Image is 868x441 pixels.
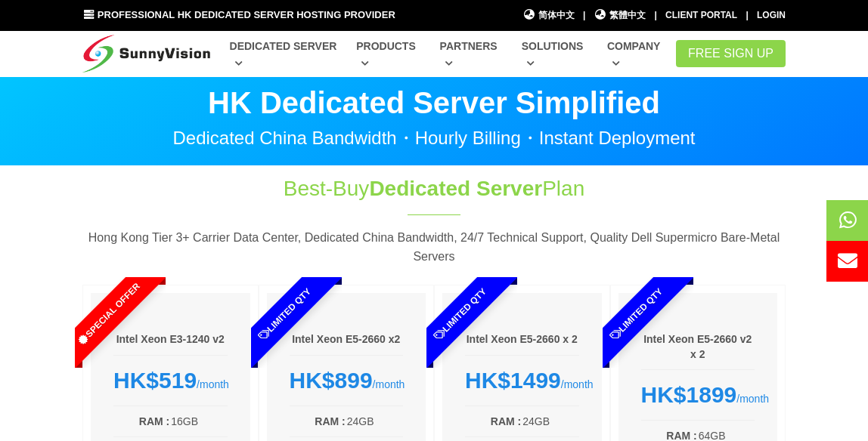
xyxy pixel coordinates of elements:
a: 繁體中文 [594,8,646,23]
a: Client Portal [665,10,737,20]
strong: HK$1899 [641,382,737,407]
td: 24GB [346,412,403,430]
b: RAM : [139,415,169,427]
strong: HK$899 [290,368,373,393]
a: Products [356,32,421,77]
h6: Intel Xeon E5-2660 x 2 [465,332,579,347]
span: Limited Qty [397,251,524,378]
span: Dedicated Server [369,177,542,200]
strong: HK$519 [113,368,197,393]
h6: Intel Xeon E5-2660 x2 [290,332,404,347]
span: Limited Qty [572,251,699,378]
strong: HK$1499 [465,368,561,393]
p: Dedicated China Bandwidth・Hourly Billing・Instant Deployment [82,129,786,147]
div: /month [113,367,228,394]
a: Partners [440,32,504,77]
li: | [746,8,748,23]
span: Professional HK Dedicated Server Hosting Provider [98,9,395,20]
p: HK Dedicated Server Simplified [82,88,786,118]
a: Company [607,32,667,77]
div: /month [290,367,404,394]
b: RAM : [315,415,345,427]
a: Solutions [522,32,589,77]
span: Special Offer [45,251,172,378]
li: | [654,8,656,23]
a: 简体中文 [522,8,575,23]
h6: Intel Xeon E3-1240 v2 [113,332,228,347]
span: Limited Qty [221,251,348,378]
div: /month [641,381,755,409]
td: 24GB [522,412,578,430]
a: Dedicated Server [230,32,339,77]
li: | [583,8,585,23]
b: RAM : [491,415,521,427]
td: 16GB [170,412,227,430]
a: Login [757,10,786,20]
h6: Intel Xeon E5-2660 v2 x 2 [641,332,755,362]
h1: Best-Buy Plan [223,174,645,203]
p: Hong Kong Tier 3+ Carrier Data Center, Dedicated China Bandwidth, 24/7 Technical Support, Quality... [82,228,786,267]
a: FREE Sign Up [676,40,786,67]
div: /month [465,367,579,394]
